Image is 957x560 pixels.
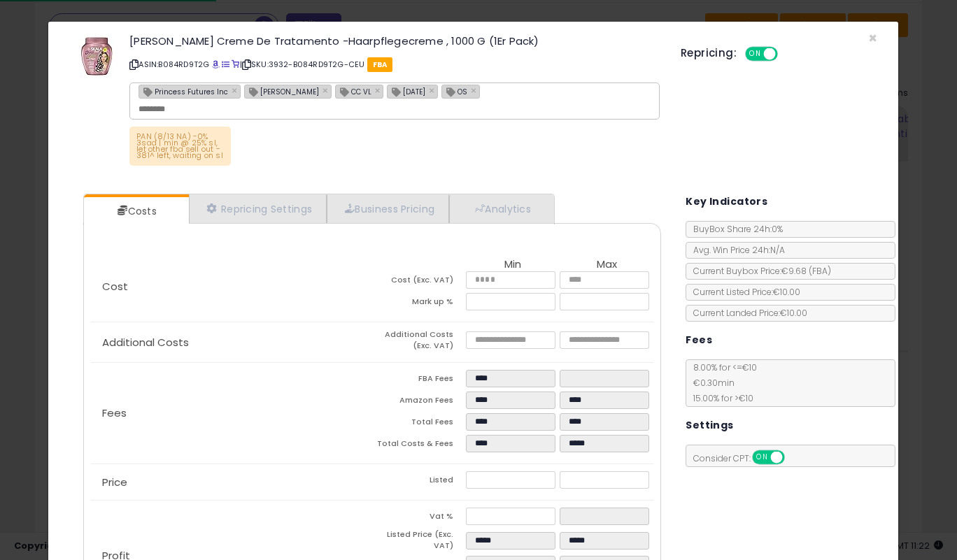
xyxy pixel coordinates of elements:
span: Current Listed Price: €10.00 [686,286,800,298]
a: × [471,84,479,96]
p: Fees [91,408,372,419]
a: Business Pricing [327,194,449,223]
p: PAN (8/13 NA) -0% 3sad | min @ 25% sl, let other fba sell out - 381^ left, waiting on sl [129,127,231,166]
td: Cost (Exc. VAT) [372,271,466,293]
span: ( FBA ) [809,265,831,277]
a: × [429,84,437,96]
td: Total Fees [372,413,466,435]
p: Cost [91,281,372,292]
span: 15.00 % for > €10 [686,392,753,404]
td: Additional Costs (Exc. VAT) [372,329,466,355]
th: Max [560,259,653,271]
td: Mark up % [372,293,466,315]
span: [DATE] [388,85,425,97]
p: Additional Costs [91,337,372,348]
td: Listed [372,471,466,493]
h5: Settings [686,417,733,434]
span: Princess Futures Inc [139,85,228,97]
span: ON [754,452,772,464]
span: €9.68 [781,265,831,277]
span: BuyBox Share 24h: 0% [686,223,783,235]
h3: [PERSON_NAME] Creme De Tratamento -Haarpflegecreme , 1000 G (1Er Pack) [129,36,660,46]
a: Costs [84,197,187,225]
span: Current Landed Price: €10.00 [686,307,807,319]
span: OS [442,85,467,97]
span: Consider CPT: [686,452,803,464]
td: FBA Fees [372,370,466,392]
th: Min [466,259,560,271]
h5: Fees [686,331,712,349]
img: 41rPNq7rvtL._SL60_.jpg [80,36,114,78]
h5: Repricing: [681,48,737,59]
span: Avg. Win Price 24h: N/A [686,244,785,256]
a: × [322,84,331,96]
span: FBA [367,57,393,72]
td: Listed Price (Exc. VAT) [372,529,466,555]
span: × [868,28,877,48]
span: ON [746,48,764,60]
span: OFF [783,452,805,464]
span: €0.30 min [686,377,735,389]
a: Your listing only [232,59,239,70]
a: BuyBox page [212,59,220,70]
h5: Key Indicators [686,193,767,210]
a: × [232,84,240,96]
p: ASIN: B084RD9T2G | SKU: 3932-B084RD9T2G-CEU [129,53,660,76]
td: Total Costs & Fees [372,435,466,457]
td: Amazon Fees [372,392,466,413]
span: CC VL [336,85,371,97]
span: OFF [775,48,797,60]
a: All offer listings [222,59,229,70]
a: × [375,84,383,96]
a: Analytics [449,194,553,223]
span: 8.00 % for <= €10 [686,361,757,404]
p: Price [91,477,372,488]
td: Vat % [372,508,466,529]
span: Current Buybox Price: [686,265,831,277]
a: Repricing Settings [189,194,327,223]
span: [PERSON_NAME] [245,85,319,97]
